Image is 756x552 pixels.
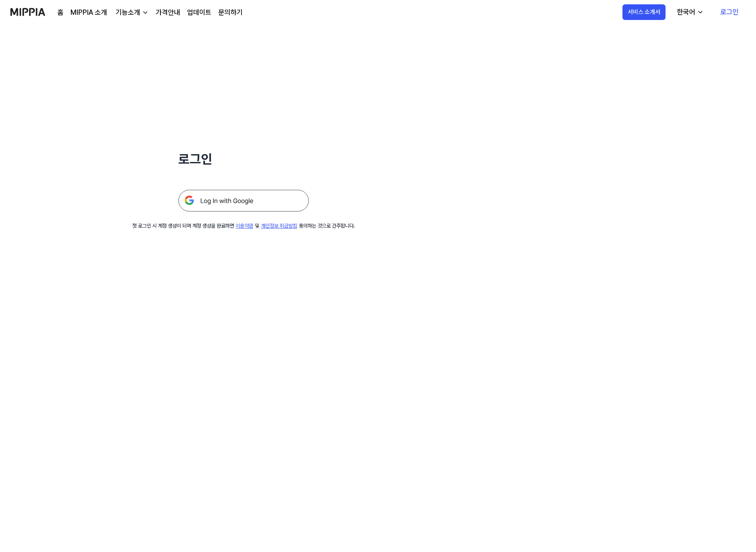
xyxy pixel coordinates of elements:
[114,7,149,18] button: 기능소개
[57,7,64,18] a: 홈
[178,190,309,212] img: 구글 로그인 버튼
[218,7,243,18] a: 문의하기
[132,222,355,230] div: 첫 로그인 시 계정 생성이 되며 계정 생성을 완료하면 및 동의하는 것으로 간주합니다.
[675,7,697,17] div: 한국어
[114,7,142,18] div: 기능소개
[156,7,180,18] a: 가격안내
[261,223,297,229] a: 개인정보 취급방침
[622,4,666,20] button: 서비스 소개서
[236,223,253,229] a: 이용약관
[142,9,149,16] img: down
[187,7,211,18] a: 업데이트
[178,149,309,169] h1: 로그인
[670,3,709,21] button: 한국어
[70,7,107,18] a: MIPPIA 소개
